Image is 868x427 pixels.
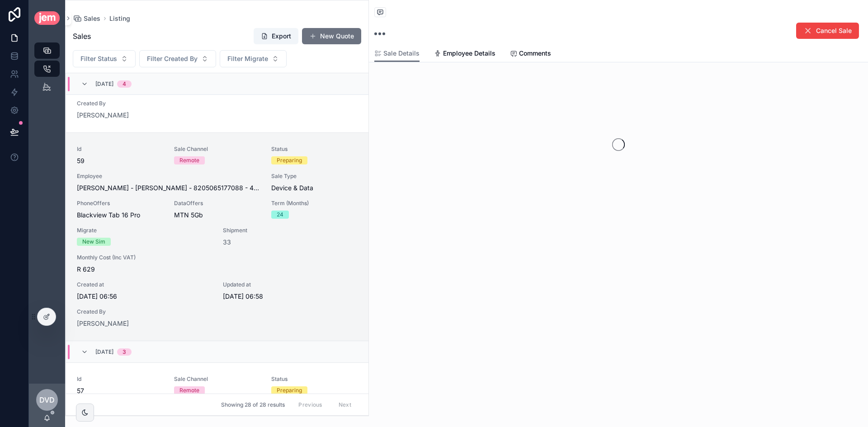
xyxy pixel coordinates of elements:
span: Delivery Details [568,49,616,58]
div: New Sim [82,238,105,246]
span: Created By [77,308,163,315]
div: Preparing [277,156,302,164]
span: Sale Channel [174,375,260,383]
span: Sales [73,31,91,42]
div: 4 [123,80,126,88]
span: Employee Details [443,49,495,58]
span: 4 [572,146,576,154]
span: Store Name [751,188,851,197]
span: [DATE] [788,368,857,377]
span: Sale Type [711,88,851,97]
span: Monthly Cost (Inc VAT) [77,254,358,261]
span: 5 [676,146,679,154]
span: Term (Months) [271,200,358,207]
span: [DATE] [95,80,113,88]
span: Onsite Stock [452,417,513,424]
a: Contract [510,45,545,63]
span: Filter Status [80,54,117,63]
span: 34 [508,199,608,211]
a: [PERSON_NAME] [77,111,129,120]
div: 3 [123,348,126,356]
span: First Billing Date [713,351,755,357]
div: 24 [277,211,283,219]
span: Status [271,145,358,153]
img: App logo [34,11,60,24]
span: Shipment [223,227,309,234]
span: Contract Signed [481,145,530,155]
span: Id [77,375,163,383]
span: Cancel Sale [816,26,852,35]
span: Device and Data [380,320,429,328]
span: Updated at [223,281,358,288]
span: [PERSON_NAME] - 1109092581089 - 13426 [380,272,549,285]
span: Data Package [456,351,492,357]
a: Delivery Details [559,45,616,63]
button: Export [254,28,298,44]
a: Employee Details [434,45,495,63]
div: 24 [643,368,650,376]
span: Preparing [585,145,614,155]
span: Employee [77,173,260,180]
span: Delivered [793,145,821,155]
span: Comments [640,49,672,58]
span: DataOffers [174,200,260,207]
span: Monthly Cost (Inc VAT) [717,261,857,270]
span: [DATE] [713,368,782,377]
button: Cancel Sale [796,23,859,39]
span: -- [531,368,536,377]
button: Select Button [73,50,136,67]
span: R 629 [77,265,358,274]
span: Sale Details [383,49,420,58]
span: [DATE] 06:58 [223,292,358,301]
a: Sales [73,14,100,23]
a: Sale Details [374,45,420,62]
span: 59 [77,156,163,165]
button: Select Button [139,50,216,67]
button: New Quote [302,28,361,44]
span: Device & Data [711,99,851,112]
div: Packed [391,199,410,207]
span: Showing 28 of 28 results [221,401,285,408]
span: MTN 20Gb [456,368,489,377]
span: Honor X6c [380,368,412,377]
span: [PERSON_NAME] - [PERSON_NAME] - 8205065177088 - 456 [77,183,260,192]
span: Term (Months) [638,351,675,357]
span: Warehouse Stock [380,417,441,424]
span: Employee [380,261,689,270]
span: Status [271,375,358,383]
span: 57 [77,386,163,395]
span: Migrate [77,227,212,234]
span: Sale Channel [174,145,260,153]
span: PhoneOffers [77,200,163,207]
a: Id59Sale ChannelRemoteStatusPreparingEmployee[PERSON_NAME] - [PERSON_NAME] - 8205065177088 - 456S... [66,132,368,341]
span: [DATE] [95,348,113,356]
span: Contract Type [531,351,567,357]
span: Contract [519,49,545,58]
span: Filter Migrate [227,54,268,63]
h1: 60 [374,24,386,37]
span: Blackview Tab 16 Pro [77,211,140,220]
div: Remote [179,386,199,394]
button: Select Button [220,50,287,67]
a: Comments [631,45,672,63]
span: Sale No. [386,88,526,97]
a: [PERSON_NAME] [77,319,129,328]
span: Dvd [39,394,55,405]
span: Shipped [689,145,714,155]
span: R 649 [717,272,857,285]
a: Listing [109,14,130,23]
span: Sales [84,14,100,23]
span: PAR2028063933 [630,199,730,211]
a: 33 [223,238,231,247]
div: Preparing [277,386,302,394]
span: [DATE] 06:56 [77,292,212,301]
span: Last Billing Date [788,351,830,357]
span: Filter Created By [147,54,198,63]
span: Ink-Mate - [GEOGRAPHIC_DATA] [751,199,851,224]
span: Sale Type [271,173,358,180]
span: Device & Data [271,183,358,192]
